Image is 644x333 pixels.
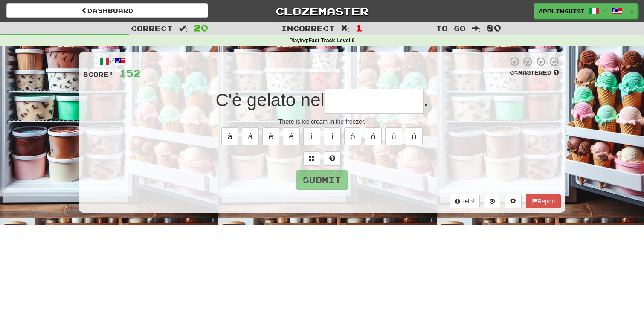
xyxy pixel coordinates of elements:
span: 80 [487,23,501,33]
strong: Fast Track Level 6 [308,38,355,43]
button: ù [385,127,402,145]
button: Round history (alt+y) [484,194,500,208]
button: ò [344,127,361,145]
span: 152 [119,68,141,78]
button: Help! [450,194,480,208]
button: Submit [296,170,348,190]
span: 20 [194,23,208,33]
button: ú [406,127,423,145]
a: Applinguist / [534,3,627,19]
div: Mastered [508,69,561,77]
div: There is ice cream in the freezer. [83,117,561,126]
button: Report [526,194,561,208]
a: Clozemaster [221,3,423,18]
span: / [603,7,608,13]
button: à [221,127,238,145]
button: í [324,127,341,145]
span: Incorrect [281,24,335,32]
button: ì [303,127,320,145]
span: 1 [356,23,363,33]
button: Switch sentence to multiple choice alt+p [303,151,320,166]
span: Applinguist [539,7,585,15]
span: Correct [131,24,173,32]
span: : [341,25,350,32]
span: . [424,90,429,110]
span: C'è gelato nel [215,90,325,110]
button: ó [365,127,382,145]
span: : [179,25,188,32]
button: á [242,127,259,145]
button: é [283,127,300,145]
span: 0 % [510,69,518,76]
a: Dashboard [6,3,208,18]
div: / [83,56,141,67]
span: To go [436,24,466,32]
span: : [472,25,481,32]
span: Score: [83,71,114,78]
button: Single letter hint - you only get 1 per sentence and score half the points! alt+h [324,151,341,166]
button: è [262,127,279,145]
